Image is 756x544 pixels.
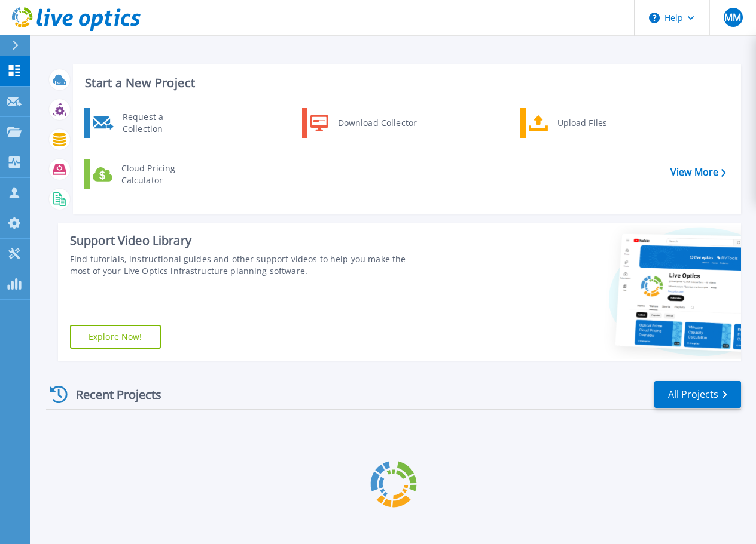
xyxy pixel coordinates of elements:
[70,253,425,277] div: Find tutorials, instructional guides and other support videos to help you make the most of your L...
[520,108,643,138] a: Upload Files
[70,325,161,349] a: Explore Now!
[654,381,741,408] a: All Projects
[332,111,422,135] div: Download Collector
[70,233,425,248] div: Support Video Library
[84,108,207,138] a: Request a Collection
[115,162,204,186] div: Cloud Pricing Calculator
[84,159,207,189] a: Cloud Pricing Calculator
[302,108,425,138] a: Download Collector
[551,111,640,135] div: Upload Files
[85,76,725,90] h3: Start a New Project
[670,167,726,178] a: View More
[46,380,178,409] div: Recent Projects
[117,111,204,135] div: Request a Collection
[724,13,741,22] span: MM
